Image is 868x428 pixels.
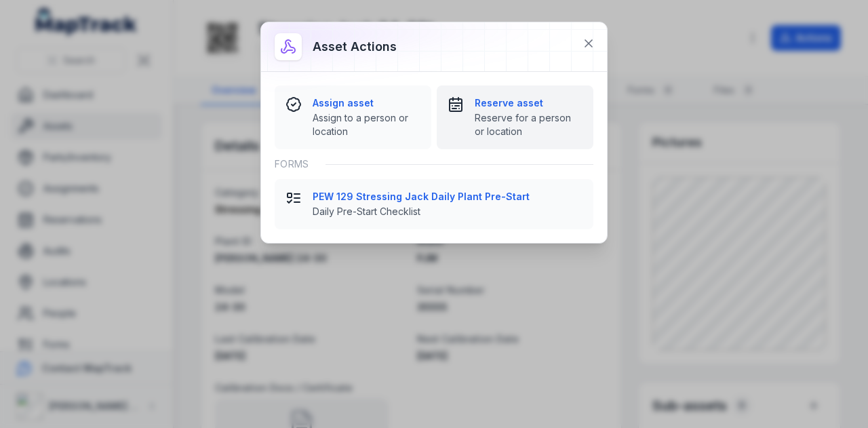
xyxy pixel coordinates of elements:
[437,85,593,149] button: Reserve assetReserve for a person or location
[475,111,583,138] span: Reserve for a person or location
[275,85,431,149] button: Assign assetAssign to a person or location
[313,111,420,138] span: Assign to a person or location
[313,37,397,56] h3: Asset actions
[313,205,583,218] span: Daily Pre-Start Checklist
[275,149,593,179] div: Forms
[313,96,420,110] strong: Assign asset
[475,96,583,110] strong: Reserve asset
[313,190,583,203] strong: PEW 129 Stressing Jack Daily Plant Pre-Start
[275,179,593,229] button: PEW 129 Stressing Jack Daily Plant Pre-StartDaily Pre-Start Checklist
